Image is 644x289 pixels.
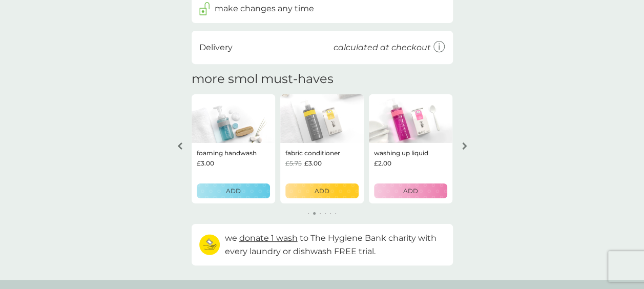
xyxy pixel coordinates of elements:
p: foaming handwash [197,148,257,158]
span: £3.00 [304,158,322,168]
span: £5.75 [285,158,302,168]
p: we to The Hygiene Bank charity with every laundry or dishwash FREE trial. [225,232,445,258]
p: Delivery [199,41,233,54]
span: donate 1 wash [239,233,298,243]
span: £2.00 [374,158,391,168]
p: calculated at checkout [334,41,431,54]
p: fabric conditioner [285,148,340,158]
p: ADD [403,186,418,196]
p: ADD [226,186,241,196]
p: ADD [315,186,329,196]
button: ADD [197,183,270,198]
button: ADD [285,183,359,198]
h2: more smol must-haves [192,72,334,87]
p: make changes any time [215,2,314,15]
p: washing up liquid [374,148,428,158]
span: £3.00 [197,158,214,168]
button: ADD [374,183,447,198]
